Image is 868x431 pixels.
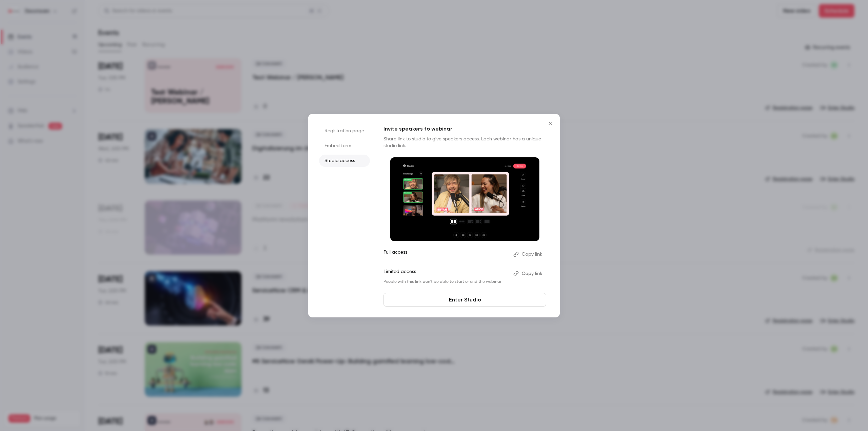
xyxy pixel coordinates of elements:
p: Invite speakers to webinar [383,125,546,133]
p: Share link to studio to give speakers access. Each webinar has a unique studio link. [383,136,546,149]
li: Embed form [319,140,370,152]
button: Copy link [511,249,546,260]
button: Close [544,117,557,130]
p: Limited access [383,268,508,279]
button: Copy link [511,268,546,279]
a: Enter Studio [383,293,546,307]
p: People with this link won't be able to start or end the webinar [383,279,508,285]
li: Registration page [319,125,370,137]
img: Invite speakers to webinar [390,157,539,241]
li: Studio access [319,155,370,167]
p: Full access [383,249,508,260]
